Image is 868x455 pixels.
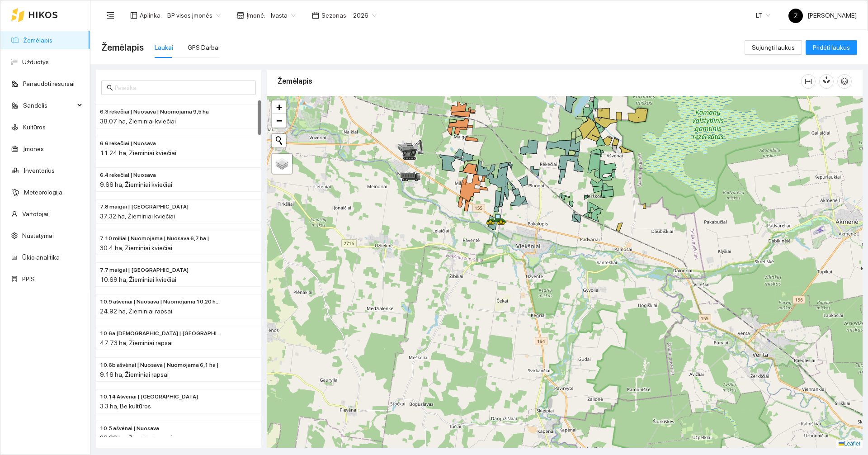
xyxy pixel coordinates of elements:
[802,78,815,85] span: column-width
[100,361,219,370] span: 10.6b ašvėnai | Nuosava | Nuomojama 6,1 ha |
[130,12,137,19] span: layout
[23,37,52,44] a: Žemėlapis
[745,40,802,55] button: Sujungti laukus
[272,114,286,128] a: Zoom out
[100,118,176,125] span: 38.07 ha, Žieminiai kviečiai
[140,10,162,20] span: Aplinka :
[100,203,189,211] span: 7.8 maigai | Nuosava
[23,145,44,152] a: Įmonės
[100,339,173,346] span: 47.73 ha, Žieminiai rapsai
[272,100,286,114] a: Zoom in
[188,43,220,52] div: GPS Darbai
[745,44,802,51] a: Sujungti laukus
[100,234,209,243] span: 7.10 miliai | Nuomojama | Nuosava 6,7 ha |
[107,85,113,91] span: search
[271,9,296,22] span: Ivasta
[756,9,770,22] span: LT
[353,9,377,22] span: 2026
[100,308,172,315] span: 24.92 ha, Žieminiai rapsai
[237,12,244,19] span: shop
[321,10,348,20] span: Sezonas :
[276,115,282,126] span: −
[24,189,62,196] a: Meteorologija
[155,43,173,52] div: Laukai
[22,254,60,261] a: Ūkio analitika
[100,424,159,433] span: 10.5 ašvėnai | Nuosava
[167,9,221,22] span: BP visos įmonės
[100,171,156,180] span: 6.4 rekečiai | Nuosava
[100,213,175,220] span: 37.32 ha, Žieminiai kviečiai
[801,74,816,89] button: column-width
[100,149,176,156] span: 11.24 ha, Žieminiai kviečiai
[752,43,795,52] span: Sujungti laukus
[100,371,169,378] span: 9.16 ha, Žieminiai rapsai
[106,11,114,19] span: menu-fold
[100,403,151,410] span: 3.3 ha, Be kultūros
[100,266,189,275] span: 7.7 maigai | Nuomojama
[101,6,119,24] button: menu-fold
[101,40,144,55] span: Žemėlapis
[22,58,49,66] a: Užduotys
[24,167,55,174] a: Inventorius
[100,244,172,251] span: 30.4 ha, Žieminiai kviečiai
[246,10,265,20] span: Įmonė :
[22,210,48,218] a: Vartotojai
[23,80,75,87] a: Panaudoti resursai
[115,83,250,93] input: Paieška
[100,181,172,188] span: 9.66 ha, Žieminiai kviečiai
[22,232,54,239] a: Nustatymai
[788,12,857,19] span: [PERSON_NAME]
[100,108,209,116] span: 6.3 rekečiai | Nuosava | Nuomojama 9,5 ha
[23,123,46,131] a: Kultūros
[100,329,221,338] span: 10.6a ašvėnai | Nuomojama | Nuosava 6,0 ha |
[806,40,857,55] button: Pridėti laukus
[100,393,198,401] span: 10.14 Ašvėnai | Nuosava
[22,275,35,283] a: PPIS
[813,43,850,52] span: Pridėti laukus
[100,276,176,283] span: 10.69 ha, Žieminiai kviečiai
[794,9,798,23] span: Ž
[312,12,319,19] span: calendar
[100,139,156,148] span: 6.6 rekečiai | Nuosava
[806,44,857,51] a: Pridėti laukus
[278,68,801,94] div: Žemėlapis
[100,434,172,441] span: 28.96 ha, Žieminiai rapsai
[839,441,860,447] a: Leaflet
[272,154,292,174] a: Layers
[100,298,221,306] span: 10.9 ašvėnai | Nuosava | Nuomojama 10,20 ha |
[23,96,75,114] span: Sandėlis
[272,134,286,147] button: Initiate a new search
[276,101,282,113] span: +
